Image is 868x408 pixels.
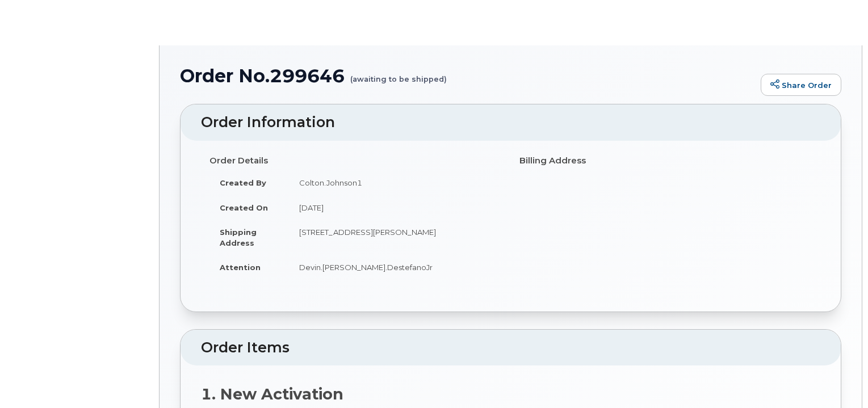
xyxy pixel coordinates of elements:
h4: Billing Address [519,156,812,166]
strong: Shipping Address [220,228,257,247]
h2: Order Items [201,340,820,356]
strong: Created By [220,178,266,187]
td: Devin.[PERSON_NAME].DestefanoJr [289,255,502,280]
td: [DATE] [289,195,502,220]
h2: Order Information [201,115,820,131]
strong: 1. New Activation [201,385,343,403]
td: [STREET_ADDRESS][PERSON_NAME] [289,220,502,255]
strong: Attention [220,263,261,272]
strong: Created On [220,203,268,212]
h1: Order No.299646 [180,66,755,86]
a: Share Order [761,74,841,96]
small: (awaiting to be shipped) [350,66,447,83]
h4: Order Details [209,156,502,166]
td: Colton.Johnson1 [289,170,502,195]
